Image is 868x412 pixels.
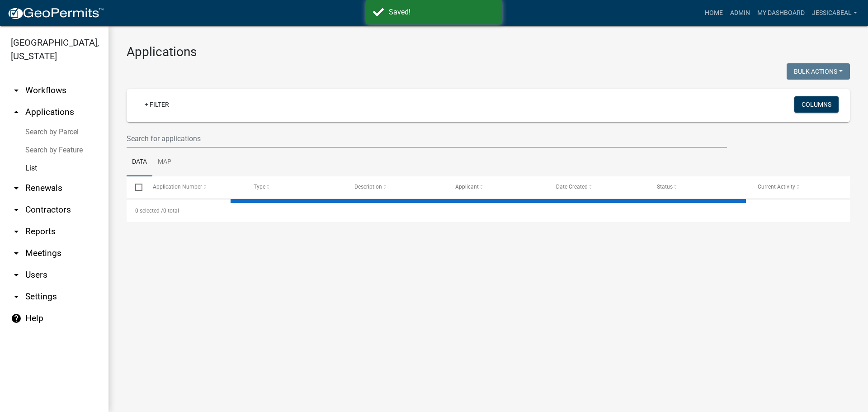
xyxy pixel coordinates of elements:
[749,176,850,198] datatable-header-cell: Current Activity
[389,7,495,18] div: Saved!
[11,313,22,324] i: help
[556,184,588,190] span: Date Created
[11,107,22,118] i: arrow_drop_up
[152,148,177,177] a: Map
[11,226,22,237] i: arrow_drop_down
[346,176,447,198] datatable-header-cell: Description
[245,176,345,198] datatable-header-cell: Type
[758,184,795,190] span: Current Activity
[447,176,547,198] datatable-header-cell: Applicant
[354,184,382,190] span: Description
[754,5,808,22] a: My Dashboard
[808,5,861,22] a: JessicaBeal
[701,5,726,22] a: Home
[11,183,22,194] i: arrow_drop_down
[137,96,176,113] a: + Filter
[153,184,202,190] span: Application Number
[254,184,265,190] span: Type
[127,148,152,177] a: Data
[794,96,839,113] button: Columns
[127,129,727,148] input: Search for applications
[455,184,479,190] span: Applicant
[11,204,22,215] i: arrow_drop_down
[726,5,754,22] a: Admin
[135,208,163,214] span: 0 selected /
[144,176,245,198] datatable-header-cell: Application Number
[547,176,648,198] datatable-header-cell: Date Created
[11,291,22,302] i: arrow_drop_down
[11,85,22,96] i: arrow_drop_down
[11,270,22,280] i: arrow_drop_down
[127,199,850,222] div: 0 total
[648,176,749,198] datatable-header-cell: Status
[127,44,850,60] h3: Applications
[787,63,850,80] button: Bulk Actions
[127,176,144,198] datatable-header-cell: Select
[11,248,22,259] i: arrow_drop_down
[657,184,673,190] span: Status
